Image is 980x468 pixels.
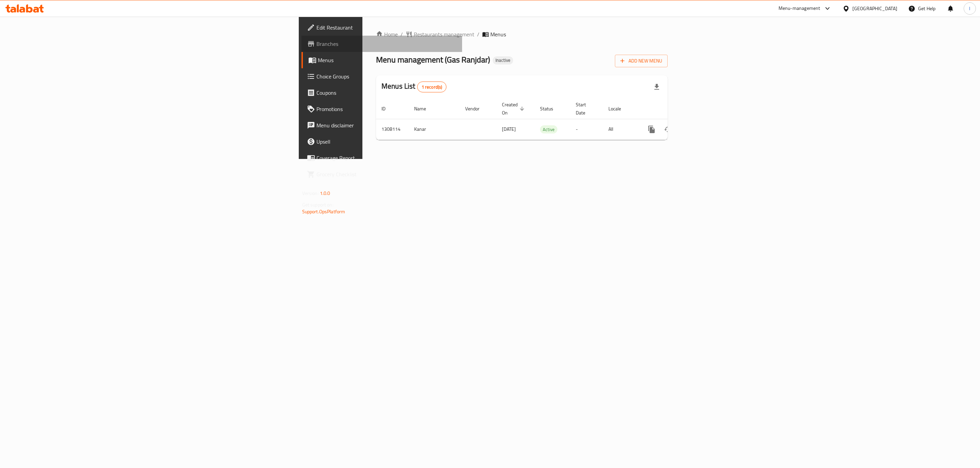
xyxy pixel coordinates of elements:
a: Support.OpsPlatform [302,207,345,216]
a: Menu disclaimer [301,117,462,133]
span: 1 record(s) [418,84,446,90]
span: Active [540,126,557,133]
span: Coverage Report [316,154,457,162]
th: Actions [638,98,714,119]
span: Vendor [465,105,488,113]
a: Grocery Checklist [301,166,462,182]
a: Menus [301,52,462,68]
span: Name [414,105,435,113]
a: Coupons [301,85,462,101]
div: Menu-management [779,4,820,13]
span: Upsell [316,138,457,146]
div: Active [540,125,557,133]
a: Upsell [301,133,462,150]
h2: Menus List [381,81,446,92]
nav: breadcrumb [376,30,668,38]
span: Coupons [316,89,457,97]
span: ID [381,105,394,113]
table: enhanced table [376,98,714,140]
a: Branches [301,36,462,52]
a: Promotions [301,101,462,117]
button: more [643,121,660,138]
span: Choice Groups [316,72,457,80]
span: Start Date [576,101,595,117]
span: Get support on: [302,200,333,209]
button: Change Status [660,121,676,138]
li: / [477,30,479,38]
span: Status [540,105,562,113]
div: Total records count [417,82,447,92]
span: Menus [490,30,506,38]
td: All [603,119,638,140]
a: Choice Groups [301,68,462,85]
span: Inactive [493,57,513,63]
span: Created On [502,101,526,117]
div: Inactive [493,56,513,65]
a: Edit Restaurant [301,19,462,36]
button: Add New Menu [615,55,668,67]
a: Coverage Report [301,150,462,166]
span: Locale [608,105,630,113]
span: Menu disclaimer [316,121,457,129]
span: Promotions [316,105,457,113]
div: [GEOGRAPHIC_DATA] [852,5,897,12]
span: Version: [302,189,319,198]
span: Branches [316,40,457,48]
span: [DATE] [502,125,516,133]
span: Add New Menu [620,57,662,65]
span: 1.0.0 [320,189,330,198]
td: - [570,119,603,140]
div: Export file [649,79,665,95]
span: Grocery Checklist [316,170,457,178]
span: Edit Restaurant [316,23,457,32]
span: l [969,5,970,12]
span: Menus [318,56,457,64]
